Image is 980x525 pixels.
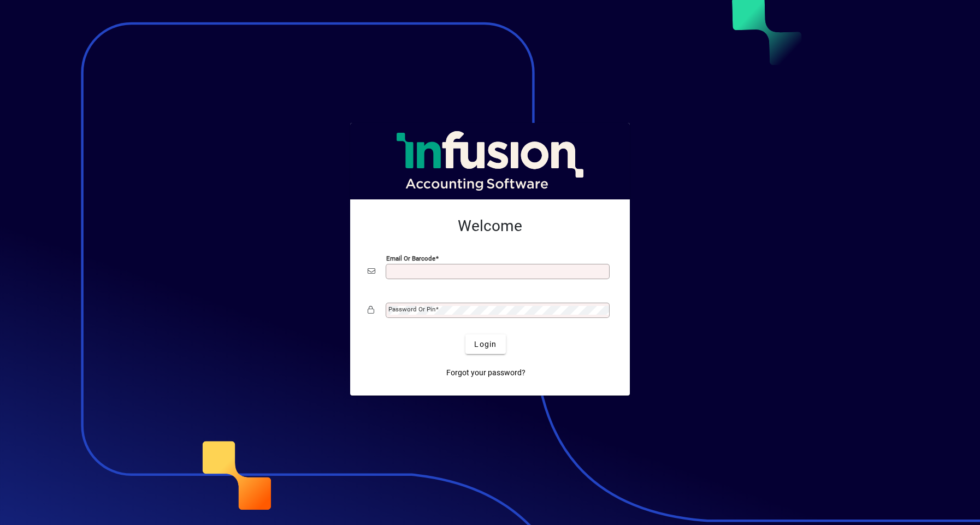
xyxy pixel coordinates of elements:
button: Login [465,334,505,354]
a: Forgot your password? [442,363,530,382]
mat-label: Email or Barcode [386,255,435,262]
span: Login [474,339,497,350]
span: Forgot your password? [446,367,526,379]
mat-label: Password or Pin [388,305,435,313]
h2: Welcome [368,217,612,235]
